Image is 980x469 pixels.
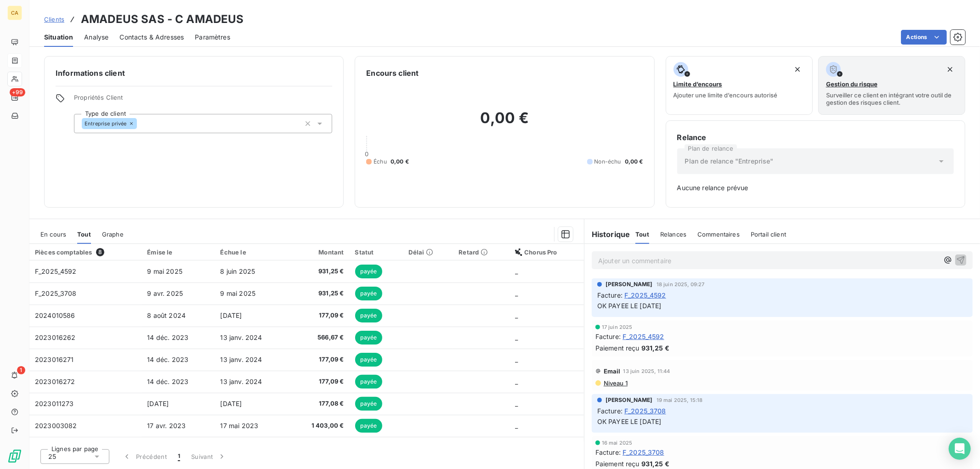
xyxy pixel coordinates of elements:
[44,15,64,24] a: Clients
[677,132,954,143] h6: Relance
[221,356,262,363] span: 13 janv. 2024
[147,267,182,275] span: 9 mai 2025
[597,302,662,310] span: OK PAYEE LE [DATE]
[355,287,383,300] span: payée
[147,311,186,319] span: 8 août 2024
[35,311,75,319] span: 2024010586
[294,289,344,298] span: 931,25 €
[221,333,262,341] span: 13 janv. 2024
[595,158,621,166] span: Non-échu
[584,229,630,240] h6: Historique
[515,422,518,429] span: _
[515,267,518,275] span: _
[604,367,621,375] span: Email
[606,396,653,404] span: [PERSON_NAME]
[7,6,22,20] div: CA
[677,183,954,192] span: Aucune relance prévue
[625,158,643,166] span: 0,00 €
[172,447,186,466] button: 1
[826,80,878,88] span: Gestion du risque
[35,248,136,256] div: Pièces comptables
[355,309,383,322] span: payée
[685,157,774,166] span: Plan de relance "Entreprise"
[641,343,669,353] span: 931,25 €
[459,249,504,256] div: Retard
[147,289,183,297] span: 9 avr. 2025
[606,280,653,288] span: [PERSON_NAME]
[597,418,662,425] span: OK PAYEE LE [DATE]
[674,80,722,88] span: Limite d’encours
[147,356,188,363] span: 14 déc. 2023
[602,440,633,446] span: 16 mai 2025
[147,400,169,407] span: [DATE]
[221,311,242,319] span: [DATE]
[221,400,242,407] span: [DATE]
[623,368,670,374] span: 13 juin 2025, 11:44
[35,333,76,341] span: 2023016262
[635,231,649,238] span: Tout
[85,121,127,126] span: Entreprise privée
[221,289,256,297] span: 9 mai 2025
[147,249,209,256] div: Émise le
[35,356,74,363] span: 2023016271
[294,377,344,386] span: 177,09 €
[84,33,108,42] span: Analyse
[10,88,25,96] span: +99
[595,447,621,457] span: Facture :
[294,311,344,320] span: 177,09 €
[355,265,383,278] span: payée
[365,150,368,158] span: 0
[409,249,448,256] div: Délai
[147,422,186,429] span: 17 avr. 2023
[826,91,957,106] span: Surveiller ce client en intégrant votre outil de gestion des risques client.
[294,399,344,408] span: 177,08 €
[515,249,578,256] div: Chorus Pro
[117,447,172,466] button: Précédent
[56,68,332,79] h6: Informations client
[40,231,66,238] span: En cours
[366,109,643,136] h2: 0,00 €
[515,333,518,341] span: _
[77,231,91,238] span: Tout
[666,56,813,115] button: Limite d’encoursAjouter une limite d’encours autorisé
[44,16,64,23] span: Clients
[355,249,398,256] div: Statut
[595,459,640,469] span: Paiement reçu
[195,33,230,42] span: Paramètres
[901,30,947,45] button: Actions
[44,33,73,42] span: Situation
[81,11,244,28] h3: AMADEUS SAS - C AMADEUS
[355,419,383,433] span: payée
[294,355,344,364] span: 177,09 €
[515,289,518,297] span: _
[178,452,180,461] span: 1
[147,333,188,341] span: 14 déc. 2023
[35,267,77,275] span: F_2025_4592
[355,375,383,389] span: payée
[119,33,184,42] span: Contacts & Adresses
[294,267,344,276] span: 931,25 €
[602,324,633,330] span: 17 juin 2025
[355,331,383,345] span: payée
[355,353,383,367] span: payée
[674,91,778,99] span: Ajouter une limite d’encours autorisé
[697,231,740,238] span: Commentaires
[102,231,124,238] span: Graphe
[391,158,409,166] span: 0,00 €
[595,332,621,341] span: Facture :
[949,438,971,460] div: Open Intercom Messenger
[74,94,332,107] span: Propriétés Client
[515,311,518,319] span: _
[221,267,255,275] span: 8 juin 2025
[35,422,77,429] span: 2023003082
[7,449,22,463] img: Logo LeanPay
[515,356,518,363] span: _
[623,447,664,457] span: F_2025_3708
[221,249,283,256] div: Échue le
[147,378,188,385] span: 14 déc. 2023
[597,290,623,300] span: Facture :
[751,231,786,238] span: Portail client
[595,343,640,353] span: Paiement reçu
[623,332,664,341] span: F_2025_4592
[294,421,344,430] span: 1 403,00 €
